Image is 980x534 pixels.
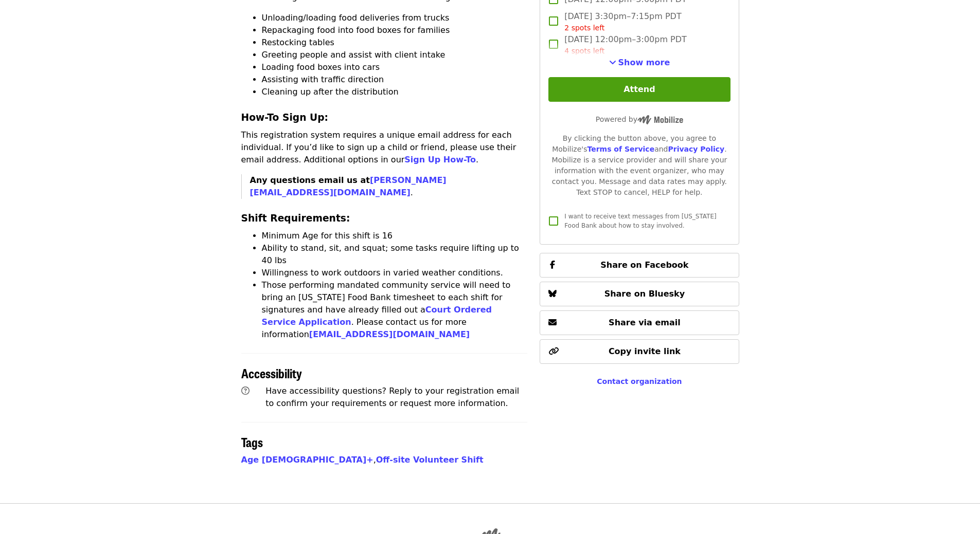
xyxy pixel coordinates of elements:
li: Ability to stand, sit, and squat; some tasks require lifting up to 40 lbs [262,242,528,267]
li: Assisting with traffic direction [262,73,528,86]
button: Share on Facebook [540,253,739,278]
li: Greeting people and assist with client intake [262,49,528,61]
span: , [241,455,376,465]
img: Powered by Mobilize [637,115,683,124]
button: See more timeslots [609,57,670,69]
span: Share via email [609,318,681,327]
span: Show more [618,58,670,67]
button: Attend [548,77,730,102]
strong: Shift Requirements: [241,213,350,224]
span: Powered by [596,115,683,123]
i: question-circle icon [241,386,250,396]
div: By clicking the button above, you agree to Mobilize's and . Mobilize is a service provider and wi... [548,133,730,198]
span: I want to receive text messages from [US_STATE] Food Bank about how to stay involved. [564,213,716,229]
button: Share via email [540,310,739,335]
li: Loading food boxes into cars [262,61,528,73]
strong: How-To Sign Up: [241,112,329,123]
span: Copy invite link [609,346,681,356]
li: Unloading/loading food deliveries from trucks [262,12,528,24]
span: Have accessibility questions? Reply to your registration email to confirm your requirements or re... [265,386,519,408]
span: Tags [241,433,263,451]
strong: Any questions email us at [250,175,447,197]
span: [DATE] 12:00pm–3:00pm PDT [564,33,687,57]
li: Minimum Age for this shift is 16 [262,230,528,242]
a: Privacy Policy [668,145,724,153]
a: Sign Up How-To [404,155,476,164]
li: Restocking tables [262,36,528,49]
li: Repackaging food into food boxes for families [262,24,528,36]
button: Share on Bluesky [540,282,739,306]
span: Share on Facebook [600,260,688,270]
span: Share on Bluesky [604,289,685,299]
li: Cleaning up after the distribution [262,86,528,98]
button: Copy invite link [540,339,739,364]
span: 4 spots left [564,47,604,55]
a: Age [DEMOGRAPHIC_DATA]+ [241,455,373,465]
a: Terms of Service [587,145,654,153]
span: 2 spots left [564,24,604,32]
a: Off-site Volunteer Shift [376,455,484,465]
a: [EMAIL_ADDRESS][DOMAIN_NAME] [309,329,470,339]
a: Contact organization [597,377,682,385]
p: . [250,174,528,199]
li: Willingness to work outdoors in varied weather conditions. [262,267,528,279]
span: Accessibility [241,364,302,382]
li: Those performing mandated community service will need to bring an [US_STATE] Food Bank timesheet ... [262,279,528,341]
p: This registration system requires a unique email address for each individual. If you’d like to si... [241,129,528,166]
span: [DATE] 3:30pm–7:15pm PDT [564,10,681,33]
